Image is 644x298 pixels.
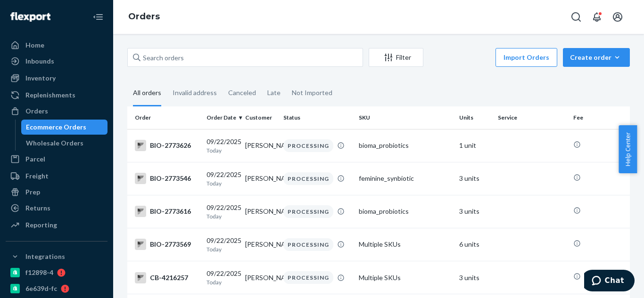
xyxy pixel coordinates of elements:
div: Customer [245,113,276,121]
a: Ecommerce Orders [21,120,108,135]
p: Today [206,146,238,154]
div: Freight [25,171,49,181]
a: f12898-4 [6,265,107,280]
div: Reporting [25,220,57,230]
td: [PERSON_NAME] [241,261,280,294]
div: feminine_synbiotic [359,174,452,183]
div: 09/22/2025 [206,236,238,253]
a: Freight [6,169,107,184]
th: Order Date [203,106,241,129]
div: Filter [369,53,423,62]
button: Open account menu [608,8,627,26]
a: Home [6,38,107,53]
td: 6 units [455,228,494,261]
div: bioma_probiotics [359,141,452,150]
div: Invalid address [173,81,217,105]
td: [PERSON_NAME] [241,228,280,261]
a: Replenishments [6,88,107,103]
p: Today [206,278,238,286]
td: Multiple SKUs [355,261,455,294]
div: Wholesale Orders [26,138,83,148]
td: Multiple SKUs [355,228,455,261]
div: Prep [25,187,40,197]
div: 6e639d-fc [25,284,57,293]
button: Create order [563,48,630,67]
div: 09/22/2025 [206,137,238,154]
button: Integrations [6,249,107,264]
ol: breadcrumbs [121,3,167,31]
div: bioma_probiotics [359,207,452,216]
div: BIO-2773616 [135,206,199,217]
div: Create order [570,53,623,62]
div: All orders [133,81,161,106]
div: PROCESSING [283,238,333,251]
a: Returns [6,201,107,216]
div: PROCESSING [283,271,333,284]
div: Ecommerce Orders [26,122,86,132]
div: 09/22/2025 [206,269,238,286]
div: BIO-2773569 [135,239,199,250]
th: Status [280,106,355,129]
div: BIO-2773626 [135,140,199,151]
th: Units [455,106,494,129]
a: Prep [6,185,107,200]
div: 09/22/2025 [206,170,238,187]
div: Not Imported [292,81,332,105]
td: 3 units [455,162,494,195]
th: Fee [570,106,630,129]
th: Service [494,106,570,129]
td: [PERSON_NAME] [241,162,280,195]
iframe: Opens a widget where you can chat to one of our agents [584,270,635,293]
a: Inbounds [6,54,107,69]
div: PROCESSING [283,205,333,218]
a: Wholesale Orders [21,136,108,151]
div: Orders [25,106,48,116]
div: Replenishments [25,90,75,100]
div: BIO-2773546 [135,173,199,184]
div: CB-4216257 [135,272,199,283]
div: Inbounds [25,56,54,66]
p: Today [206,179,238,187]
p: Today [206,212,238,220]
p: Today [206,245,238,253]
div: Late [267,81,281,105]
div: 09/22/2025 [206,203,238,220]
a: 6e639d-fc [6,281,107,296]
button: Import Orders [495,48,557,67]
input: Search orders [127,48,363,67]
button: Open notifications [587,8,606,26]
div: Inventory [25,73,56,83]
td: 1 unit [455,129,494,162]
div: PROCESSING [283,172,333,185]
button: Close Navigation [89,8,107,26]
a: Orders [128,11,160,22]
a: Parcel [6,152,107,167]
button: Filter [369,48,423,67]
a: Reporting [6,217,107,233]
img: Flexport logo [10,12,50,22]
td: [PERSON_NAME] [241,129,280,162]
div: Parcel [25,154,45,164]
div: Home [25,40,44,50]
th: Order [127,106,203,129]
div: f12898-4 [25,268,53,277]
div: Integrations [25,252,65,261]
div: Returns [25,203,50,213]
a: Orders [6,104,107,119]
td: [PERSON_NAME] [241,195,280,228]
div: Canceled [228,81,256,105]
div: PROCESSING [283,139,333,152]
button: Help Center [619,125,637,173]
th: SKU [355,106,455,129]
td: 3 units [455,195,494,228]
td: 3 units [455,261,494,294]
a: Inventory [6,71,107,86]
button: Open Search Box [567,8,586,26]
